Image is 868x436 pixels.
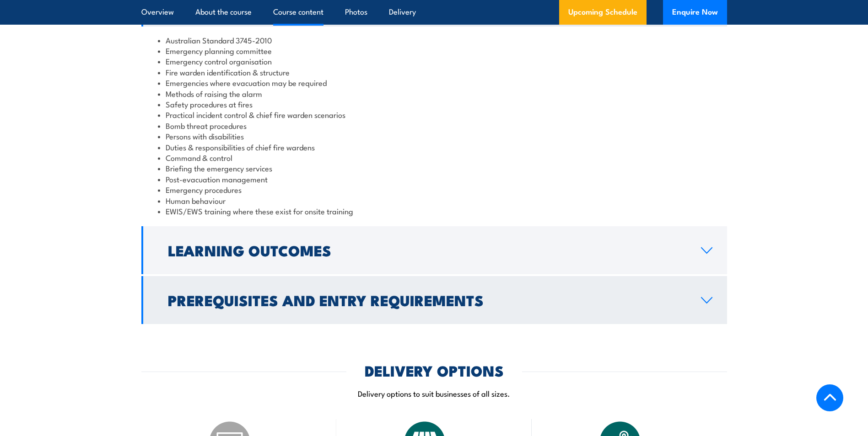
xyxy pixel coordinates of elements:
[365,364,504,377] h2: DELIVERY OPTIONS
[158,174,711,184] li: Post-evacuation management
[158,152,711,163] li: Command & control
[158,163,711,173] li: Briefing the emergency services
[168,244,686,256] h2: Learning Outcomes
[168,293,686,306] h2: Prerequisites and Entry Requirements
[158,184,711,195] li: Emergency procedures
[158,206,711,216] li: EWIS/EWS training where these exist for onsite training
[141,226,727,274] a: Learning Outcomes
[158,109,711,120] li: Practical incident control & chief fire warden scenarios
[141,388,727,399] p: Delivery options to suit businesses of all sizes.
[158,67,711,77] li: Fire warden identification & structure
[158,142,711,152] li: Duties & responsibilities of chief fire wardens
[158,35,711,45] li: Australian Standard 3745-2010
[158,131,711,141] li: Persons with disabilities
[158,120,711,131] li: Bomb threat procedures
[158,195,711,206] li: Human behaviour
[158,45,711,56] li: Emergency planning committee
[141,276,727,324] a: Prerequisites and Entry Requirements
[158,56,711,66] li: Emergency control organisation
[158,88,711,99] li: Methods of raising the alarm
[158,99,711,109] li: Safety procedures at fires
[158,77,711,88] li: Emergencies where evacuation may be required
